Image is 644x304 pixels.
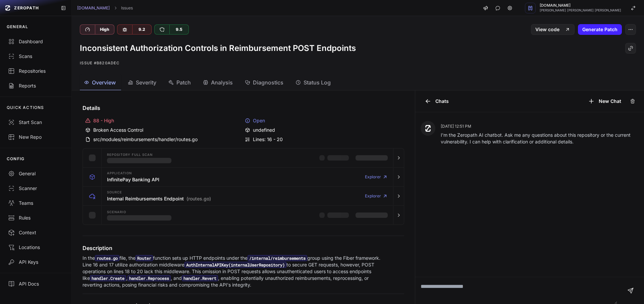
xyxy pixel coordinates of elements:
[182,275,218,281] code: handler.Revert
[8,259,63,265] div: API Keys
[8,281,63,287] div: API Docs
[578,24,622,35] button: Generate Patch
[7,105,44,110] p: QUICK ACTIONS
[8,38,63,45] div: Dashboard
[136,255,153,261] code: Router
[8,170,63,177] div: General
[531,24,575,35] a: View code
[540,9,621,12] span: [PERSON_NAME] [PERSON_NAME] [PERSON_NAME]
[211,78,233,86] span: Analysis
[95,25,114,34] div: High
[253,78,283,86] span: Diagnostics
[245,136,401,143] div: Lines: 16 - 20
[107,153,152,157] span: Repository Full scan
[8,185,63,192] div: Scanner
[77,5,110,11] a: [DOMAIN_NAME]
[77,5,133,11] nav: breadcrumb
[83,104,404,112] h4: Details
[92,78,116,86] span: Overview
[136,78,156,86] span: Severity
[7,24,28,29] p: GENERAL
[107,210,126,214] span: Scenario
[176,78,191,86] span: Patch
[90,275,126,281] code: handler.Create
[441,124,639,129] p: [DATE] 12:51 PM
[113,6,118,10] svg: chevron right,
[83,168,404,186] button: Application InfinitePay Banking API Explorer
[83,255,383,288] p: In the file, the function sets up HTTP endpoints under the group using the Fiber framework. Line ...
[365,170,388,184] a: Explorer
[425,125,431,132] img: Zeropath AI
[248,255,307,261] code: /internal/reimbursements
[186,195,211,202] span: (routes.go)
[8,82,63,89] div: Reports
[83,244,404,252] h4: Description
[169,25,189,34] div: 9.5
[421,96,453,107] button: Chats
[132,25,151,34] div: 9.2
[107,176,159,183] h3: InfinitePay Banking API
[245,117,401,124] div: Open
[184,262,286,268] code: AuthInternalAPIKey(internalUserRepository)
[85,136,242,143] div: src/modules/reimbursements/handler/routes.go
[441,132,639,145] p: I'm the Zeropath AI chatbot. Ask me any questions about this repository or the current vulnerabil...
[83,148,404,167] button: Repository Full scan
[8,119,63,126] div: Start Scan
[8,134,63,140] div: New Repo
[85,117,242,124] div: 88 - High
[80,43,356,54] h1: Inconsistent Authorization Controls in Reimbursement POST Endpoints
[8,53,63,60] div: Scans
[8,215,63,221] div: Rules
[107,172,132,175] span: Application
[83,187,404,205] button: Source Internal Reimbursements Endpoint (routes.go) Explorer
[8,200,63,206] div: Teams
[121,5,133,11] a: Issues
[7,156,24,162] p: CONFIG
[8,68,63,74] div: Repositories
[3,3,55,13] a: ZEROPATH
[107,191,122,194] span: Source
[245,127,401,133] div: undefined
[14,5,39,11] span: ZEROPATH
[95,255,119,261] code: routes.go
[584,96,625,107] button: New Chat
[8,229,63,236] div: Context
[8,244,63,251] div: Locations
[85,127,242,133] div: Broken Access Control
[540,4,621,7] span: [DOMAIN_NAME]
[365,189,388,203] a: Explorer
[107,195,211,202] h3: Internal Reimbursements Endpoint
[127,275,171,281] code: handler.Reprocess
[80,59,636,67] p: Issue #b820adec
[304,78,331,86] span: Status Log
[83,206,404,225] button: Scenario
